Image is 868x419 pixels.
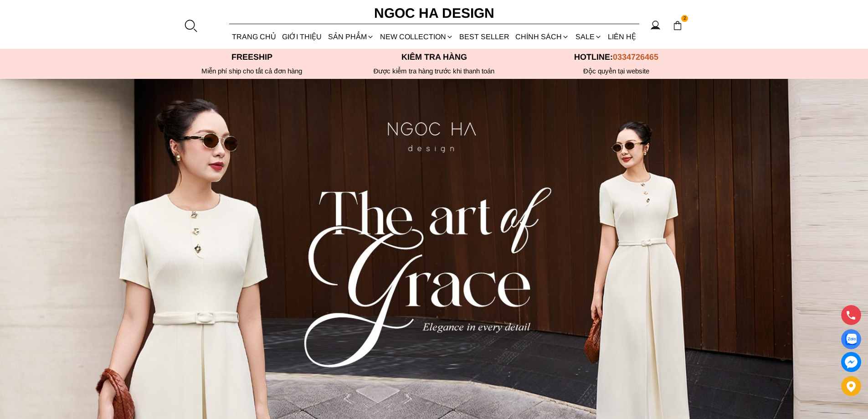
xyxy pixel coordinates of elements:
[681,15,688,22] span: 2
[605,25,639,49] a: LIÊN HỆ
[343,67,525,75] p: Được kiểm tra hàng trước khi thanh toán
[525,52,708,62] p: Hotline:
[279,25,325,49] a: GIỚI THIỆU
[366,2,503,24] a: Ngoc Ha Design
[229,25,279,49] a: TRANG CHỦ
[457,25,513,49] a: BEST SELLER
[572,25,605,49] a: SALE
[377,25,456,49] a: NEW COLLECTION
[841,329,861,349] a: Display image
[513,25,572,49] div: Chính sách
[845,334,857,345] img: Display image
[401,52,467,62] font: Kiểm tra hàng
[673,21,683,31] img: img-CART-ICON-ksit0nf1
[613,52,658,62] span: 0334726465
[841,352,861,372] a: messenger
[161,67,343,75] div: Miễn phí ship cho tất cả đơn hàng
[161,52,343,62] p: Freeship
[525,67,708,75] h6: Độc quyền tại website
[325,25,377,49] div: SẢN PHẨM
